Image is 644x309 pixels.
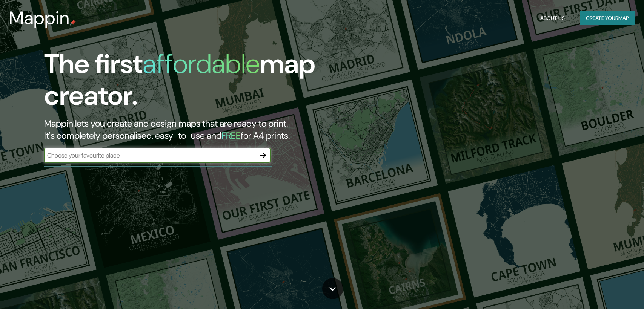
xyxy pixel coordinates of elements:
[221,130,241,141] h5: FREE
[44,48,366,118] h1: The first map creator.
[44,151,255,160] input: Choose your favourite place
[9,8,70,29] h3: Mappin
[580,11,635,25] button: Create yourmap
[143,46,260,81] h1: affordable
[44,118,366,142] h2: Mappin lets you create and design maps that are ready to print. It's completely personalised, eas...
[70,20,76,26] img: mappin-pin
[537,11,568,25] button: About Us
